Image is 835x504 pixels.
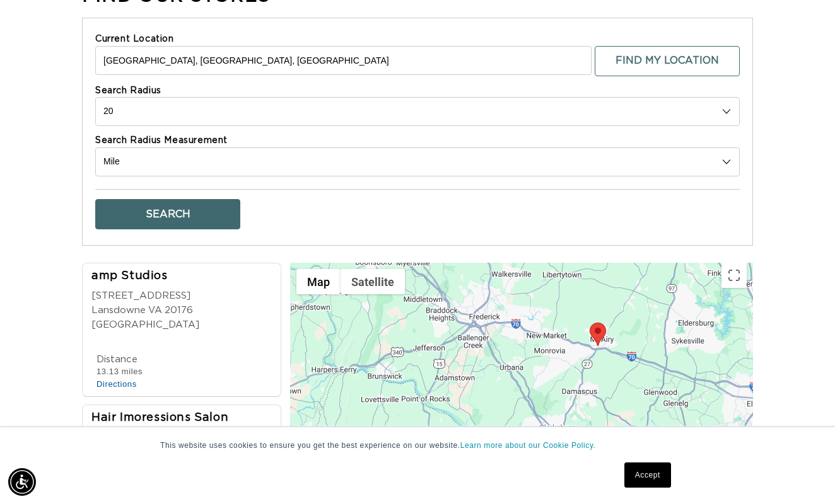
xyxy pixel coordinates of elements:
[96,366,143,377] div: 13.13 miles
[8,468,36,496] div: Accessibility Menu
[95,135,740,147] label: Search Radius Measurement
[91,318,199,333] span: [GEOGRAPHIC_DATA]
[91,410,279,427] div: Hair Imoressions Salon
[96,379,137,389] a: Directions
[721,263,747,288] button: Toggle fullscreen view
[296,269,341,294] button: Show street map
[91,268,279,285] div: amp Studios
[95,199,240,229] button: Search
[460,441,596,450] a: Learn more about our Cookie Policy.
[95,85,740,98] label: Search Radius
[95,46,592,75] input: Enter a location
[91,304,146,318] span: Lansdowne
[160,440,675,451] p: This website uses cookies to ensure you get the best experience on our website.
[91,291,190,301] span: [STREET_ADDRESS]
[595,46,740,76] button: Find My Location
[772,444,835,504] iframe: Chat Widget
[341,269,405,294] button: Show satellite imagery
[96,355,137,364] span: Distance
[95,33,740,46] label: Current Location
[624,462,671,488] a: Accept
[148,304,162,318] span: VA
[165,304,193,318] span: 20176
